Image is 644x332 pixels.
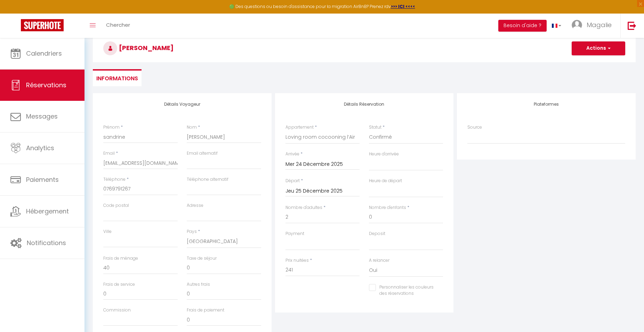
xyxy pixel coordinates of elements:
label: Départ [285,178,300,184]
span: Analytics [26,144,54,152]
label: Source [467,124,482,131]
label: Commission [103,307,131,314]
label: Appartement [285,124,314,131]
a: Chercher [101,14,135,38]
img: Super Booking [21,19,64,31]
span: Réservations [26,81,66,89]
a: ... Magalie [566,14,620,38]
label: A relancer [369,257,389,264]
span: Paiements [26,175,59,184]
label: Frais de paiement [187,307,224,314]
span: Hébergement [26,207,69,216]
img: ... [572,20,582,30]
label: Nom [187,124,197,131]
label: Heure de départ [369,178,402,184]
label: Code postal [103,202,129,209]
img: logout [628,21,636,30]
label: Téléphone alternatif [187,176,228,183]
label: Heure d'arrivée [369,151,399,157]
label: Téléphone [103,176,126,183]
label: Email [103,150,115,157]
span: Magalie [587,21,612,29]
label: Email alternatif [187,150,218,157]
label: Deposit [369,230,385,237]
span: Notifications [27,238,66,247]
li: Informations [93,69,142,86]
label: Pays [187,228,197,235]
label: Taxe de séjour [187,255,217,262]
a: >>> ICI <<<< [391,3,415,9]
h4: Détails Voyageur [103,102,261,107]
label: Nombre d'adultes [285,204,322,211]
button: Besoin d'aide ? [498,20,547,32]
label: Arrivée [285,151,299,157]
label: Payment [285,230,304,237]
span: Messages [26,112,58,121]
label: Prix nuitées [285,257,309,264]
label: Frais de service [103,281,135,288]
span: [PERSON_NAME] [103,43,174,52]
label: Nombre d'enfants [369,204,406,211]
label: Adresse [187,202,203,209]
span: Calendriers [26,49,62,58]
h4: Plateformes [467,102,625,107]
span: Chercher [106,21,130,29]
label: Frais de ménage [103,255,138,262]
label: Autres frais [187,281,210,288]
h4: Détails Réservation [285,102,443,107]
label: Statut [369,124,381,131]
button: Actions [572,41,625,55]
label: Prénom [103,124,120,131]
label: Ville [103,228,112,235]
